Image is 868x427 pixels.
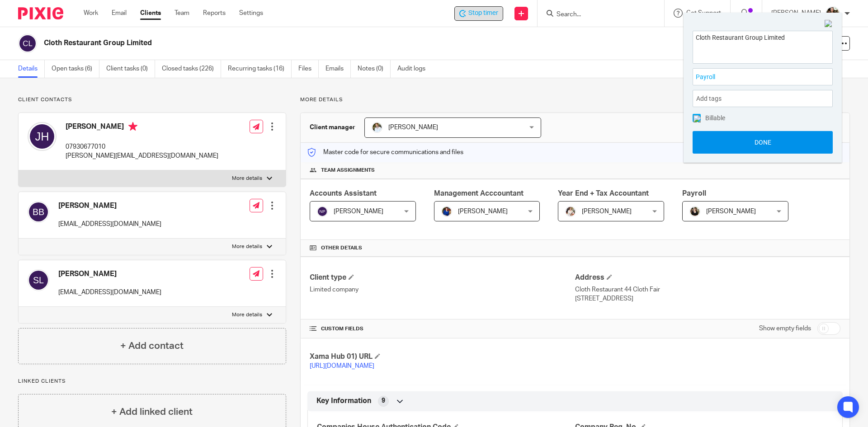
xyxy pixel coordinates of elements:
[388,124,438,131] span: [PERSON_NAME]
[300,96,850,103] p: More details
[310,190,377,197] span: Accounts Assistant
[175,9,189,18] a: Team
[310,273,575,282] h4: Client type
[441,206,452,217] img: Nicole.jpeg
[372,122,382,133] img: sarah-royle.jpg
[310,352,575,361] h4: Xama Hub 01) URL
[575,273,840,282] h4: Address
[162,60,221,78] a: Closed tasks (226)
[18,34,37,53] img: svg%3E
[18,60,45,78] a: Details
[18,96,286,103] p: Client contacts
[693,131,833,154] button: Done
[771,9,821,18] p: [PERSON_NAME]
[203,9,226,18] a: Reports
[468,9,498,18] span: Stop timer
[106,60,155,78] a: Client tasks (0)
[358,60,391,78] a: Notes (0)
[826,6,840,21] img: MaxAcc_Sep21_ElliDeanPhoto_030.jpg
[58,201,161,211] h4: [PERSON_NAME]
[310,325,575,333] h4: CUSTOM FIELDS
[28,201,49,223] img: svg%3E
[556,11,637,19] input: Search
[434,190,524,197] span: Management Acccountant
[28,269,49,291] img: svg%3E
[140,9,161,18] a: Clients
[689,206,700,217] img: Helen%20Campbell.jpeg
[316,396,371,406] span: Key Information
[310,123,355,132] h3: Client manager
[52,60,99,78] a: Open tasks (6)
[317,206,328,217] img: svg%3E
[28,122,57,151] img: svg%3E
[307,148,463,157] p: Master code for secure communications and files
[111,405,193,419] h4: + Add linked client
[686,10,721,16] span: Get Support
[66,151,218,160] p: [PERSON_NAME][EMAIL_ADDRESS][DOMAIN_NAME]
[321,167,375,174] span: Team assignments
[84,9,98,18] a: Work
[66,142,218,151] p: 07930677010
[228,60,292,78] a: Recurring tasks (16)
[705,115,725,121] span: Billable
[239,9,263,18] a: Settings
[397,60,432,78] a: Audit logs
[458,208,508,215] span: [PERSON_NAME]
[18,7,63,19] img: Pixie
[58,220,161,229] p: [EMAIL_ADDRESS][DOMAIN_NAME]
[232,243,262,250] p: More details
[66,122,218,133] h4: [PERSON_NAME]
[58,288,161,297] p: [EMAIL_ADDRESS][DOMAIN_NAME]
[232,311,262,319] p: More details
[825,20,833,28] img: Close
[325,60,351,78] a: Emails
[44,38,590,48] h2: Cloth Restaurant Group Limited
[310,363,374,369] a: [URL][DOMAIN_NAME]
[682,190,706,197] span: Payroll
[558,190,649,197] span: Year End + Tax Accountant
[696,92,726,106] span: Add tags
[334,208,383,215] span: [PERSON_NAME]
[575,285,840,294] p: Cloth Restaurant 44 Cloth Fair
[454,6,503,21] div: Cloth Restaurant Group Limited
[112,9,127,18] a: Email
[706,208,756,215] span: [PERSON_NAME]
[693,31,832,61] textarea: Cloth Restaurant Group Limited
[128,122,137,131] i: Primary
[120,339,184,353] h4: + Add contact
[321,244,362,252] span: Other details
[310,285,575,294] p: Limited company
[232,175,262,182] p: More details
[582,208,632,215] span: [PERSON_NAME]
[565,206,576,217] img: Kayleigh%20Henson.jpeg
[696,72,810,82] span: Payroll
[759,324,811,333] label: Show empty fields
[298,60,319,78] a: Files
[693,115,701,122] img: checked.png
[575,294,840,303] p: [STREET_ADDRESS]
[58,269,161,279] h4: [PERSON_NAME]
[18,378,286,385] p: Linked clients
[382,396,385,405] span: 9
